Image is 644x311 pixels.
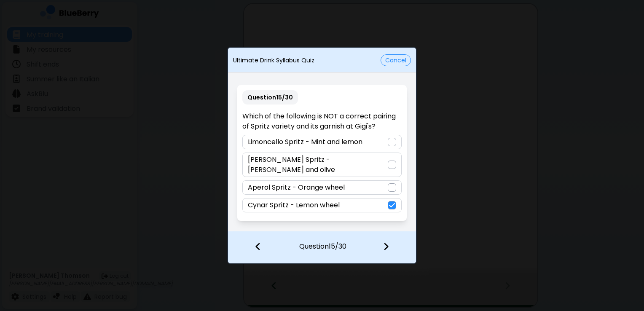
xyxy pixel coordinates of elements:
[383,242,389,251] img: file icon
[242,111,401,131] p: Which of the following is NOT a correct pairing of Spritz variety and its garnish at Gigi's?
[233,56,314,64] p: Ultimate Drink Syllabus Quiz
[255,242,261,251] img: file icon
[242,90,298,105] p: Question 15 / 30
[248,137,362,147] p: Limoncello Spritz - Mint and lemon
[299,231,346,252] p: Question 15 / 30
[381,54,411,66] button: Cancel
[248,182,345,193] p: Aperol Spritz - Orange wheel
[248,200,340,210] p: Cynar Spritz - Lemon wheel
[389,202,395,209] img: check
[248,155,387,175] p: [PERSON_NAME] Spritz - [PERSON_NAME] and olive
